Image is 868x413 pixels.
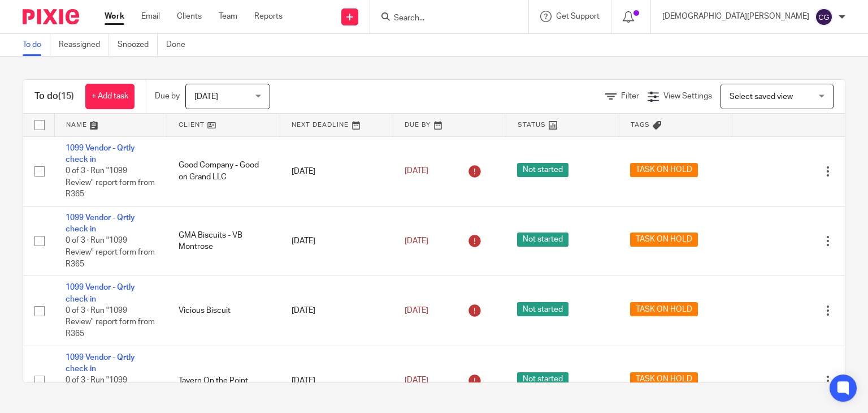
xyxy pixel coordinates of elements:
[66,376,155,407] span: 0 of 3 · Run "1099 Review" report form from R365
[631,122,650,128] span: Tags
[167,206,280,276] td: GMA Biscuits - VB Montrose
[66,283,135,303] a: 1099 Vendor - Qrtly check in
[66,307,155,338] span: 0 of 3 · Run "1099 Review" report form from R365
[167,136,280,206] td: Good Company - Good on Grand LLC
[167,276,280,346] td: Vicious Biscuit
[517,163,568,177] span: Not started
[280,206,393,276] td: [DATE]
[517,233,568,247] span: Not started
[730,93,793,101] span: Select saved view
[66,214,135,233] a: 1099 Vendor - Qrtly check in
[105,11,124,22] a: Work
[66,237,155,268] span: 0 of 3 · Run "1099 Review" report form from R365
[177,11,202,22] a: Clients
[194,93,218,101] span: [DATE]
[663,92,712,100] span: View Settings
[280,276,393,346] td: [DATE]
[630,233,698,247] span: TASK ON HOLD
[254,11,283,22] a: Reports
[517,372,568,386] span: Not started
[630,302,698,316] span: TASK ON HOLD
[66,354,135,373] a: 1099 Vendor - Qrtly check in
[23,9,79,24] img: Pixie
[517,302,568,316] span: Not started
[66,144,135,164] a: 1099 Vendor - Qrtly check in
[141,11,160,22] a: Email
[815,8,833,26] img: svg%3E
[405,237,428,245] span: [DATE]
[405,167,428,175] span: [DATE]
[23,34,50,56] a: To do
[85,84,134,109] a: + Add task
[405,307,428,315] span: [DATE]
[34,91,74,102] h1: To do
[166,34,194,56] a: Done
[58,92,74,101] span: (15)
[155,91,180,102] p: Due by
[393,14,494,24] input: Search
[630,163,698,177] span: TASK ON HOLD
[59,34,109,56] a: Reassigned
[118,34,158,56] a: Snoozed
[556,12,600,20] span: Get Support
[280,136,393,206] td: [DATE]
[405,377,428,385] span: [DATE]
[621,92,639,100] span: Filter
[219,11,237,22] a: Team
[630,372,698,386] span: TASK ON HOLD
[66,167,155,198] span: 0 of 3 · Run "1099 Review" report form from R365
[662,11,809,22] p: [DEMOGRAPHIC_DATA][PERSON_NAME]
